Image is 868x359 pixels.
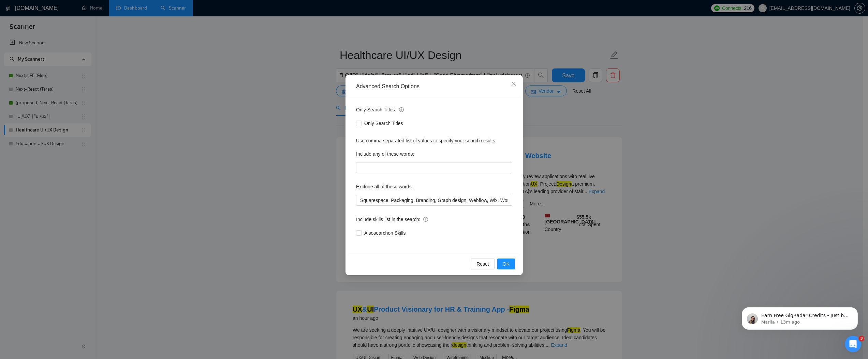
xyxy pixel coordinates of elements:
[476,260,489,268] span: Reset
[423,217,428,222] span: info-circle
[497,259,515,269] button: OK
[845,336,861,352] iframe: Intercom live chat
[356,216,428,223] span: Include skills list in the search:
[859,336,864,341] span: 3
[399,107,404,112] span: info-circle
[732,293,868,341] iframe: Intercom notifications message
[356,83,512,90] div: Advanced Search Options
[511,81,516,87] span: close
[356,137,512,144] div: Use comma-separated list of values to specify your search results.
[504,75,523,93] button: Close
[502,260,509,268] span: OK
[356,181,413,192] label: Exclude all of these words:
[362,229,408,237] span: Also search on Skills
[356,106,404,113] span: Only Search Titles:
[471,259,495,269] button: Reset
[356,149,414,159] label: Include any of these words:
[362,120,406,127] span: Only Search Titles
